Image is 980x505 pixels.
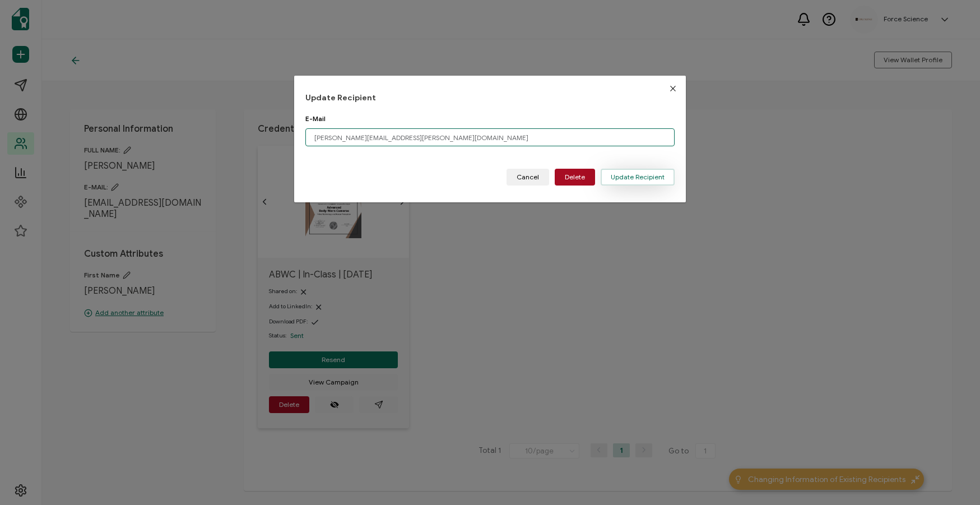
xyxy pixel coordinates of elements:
[507,169,549,186] button: Cancel
[517,174,539,180] span: Cancel
[305,128,675,146] input: someone@example.com
[601,169,675,186] button: Update Recipient
[565,174,585,180] span: Delete
[305,92,675,103] h1: Update Recipient
[305,114,326,123] span: E-Mail
[660,76,686,101] button: Close
[611,174,665,180] span: Update Recipient
[294,76,686,202] div: dialog
[555,169,595,186] button: Delete
[924,451,980,505] iframe: Chat Widget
